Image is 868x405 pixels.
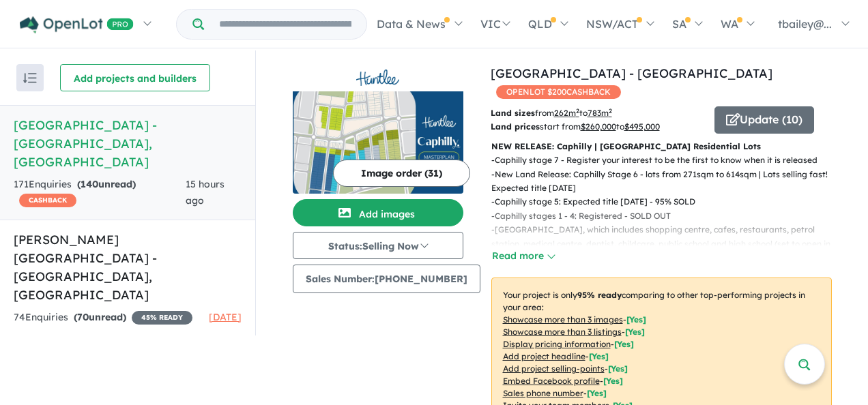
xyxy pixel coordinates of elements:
[577,290,622,300] b: 95 % ready
[616,121,660,132] span: to
[14,310,192,326] div: 74 Enquir ies
[293,232,463,259] button: Status:Selling Now
[588,108,612,118] u: 783 m
[293,91,463,194] img: Huntlee Estate - North Rothbury
[714,106,814,134] button: Update (10)
[614,339,634,349] span: [ Yes ]
[579,108,612,118] span: to
[14,177,186,209] div: 171 Enquir ies
[77,178,136,190] strong: ( unread)
[609,107,612,115] sup: 2
[503,388,583,398] u: Sales phone number
[81,178,98,190] span: 140
[608,363,628,374] span: [ Yes ]
[298,70,458,86] img: Huntlee Estate - North Rothbury Logo
[554,108,579,118] u: 262 m
[293,265,480,293] button: Sales Number:[PHONE_NUMBER]
[503,376,600,386] u: Embed Facebook profile
[491,223,843,265] p: - [GEOGRAPHIC_DATA], which includes shopping centre, cafes, restaurants, petrol station, medical ...
[491,195,843,209] p: - Caphilly stage 5: Expected title [DATE] - 95% SOLD
[503,351,585,361] u: Add project headline
[14,230,242,304] h5: [PERSON_NAME][GEOGRAPHIC_DATA] - [GEOGRAPHIC_DATA] , [GEOGRAPHIC_DATA]
[491,248,555,264] button: Read more
[333,160,470,187] button: Image order (31)
[207,10,364,39] input: Try estate name, suburb, builder or developer
[74,311,126,323] strong: ( unread)
[503,327,622,337] u: Showcase more than 3 listings
[491,153,843,167] p: - Caphilly stage 7 - Register your interest to be the first to know when it is released
[209,311,242,323] span: [DATE]
[293,64,463,194] a: Huntlee Estate - North Rothbury LogoHuntlee Estate - North Rothbury
[625,327,645,337] span: [ Yes ]
[20,16,134,33] img: Openlot PRO Logo White
[491,140,832,153] p: NEW RELEASE: Caphilly | [GEOGRAPHIC_DATA] Residential Lots
[503,363,605,374] u: Add project selling-points
[624,121,660,132] u: $ 495,000
[603,376,623,386] span: [ Yes ]
[503,339,611,349] u: Display pricing information
[491,108,535,118] b: Land sizes
[589,351,609,361] span: [ Yes ]
[19,194,76,207] span: CASHBACK
[77,311,89,323] span: 70
[491,168,843,196] p: - New Land Release: Caphilly Stage 6 - lots from 271sqm to 614sqm | Lots selling fast! Expected t...
[14,116,242,171] h5: [GEOGRAPHIC_DATA] - [GEOGRAPHIC_DATA] , [GEOGRAPHIC_DATA]
[132,311,192,325] span: 45 % READY
[491,209,843,223] p: - Caphilly stages 1 - 4: Registered - SOLD OUT
[503,314,623,325] u: Showcase more than 3 images
[496,85,621,99] span: OPENLOT $ 200 CASHBACK
[491,65,772,81] a: [GEOGRAPHIC_DATA] - [GEOGRAPHIC_DATA]
[491,121,540,132] b: Land prices
[491,120,704,134] p: start from
[293,199,463,226] button: Add images
[778,17,832,31] span: tbailey@...
[626,314,646,325] span: [ Yes ]
[23,73,37,83] img: sort.svg
[587,388,607,398] span: [ Yes ]
[491,106,704,120] p: from
[186,178,225,207] span: 15 hours ago
[576,107,579,115] sup: 2
[60,64,210,91] button: Add projects and builders
[581,121,616,132] u: $ 260,000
